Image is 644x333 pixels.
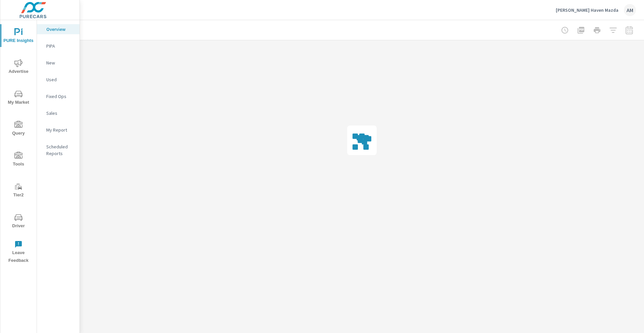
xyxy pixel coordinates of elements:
[37,125,79,135] div: My Report
[2,121,35,137] span: Query
[46,26,74,33] p: Overview
[2,240,35,265] span: Leave Feedback
[46,76,74,83] p: Used
[37,58,79,68] div: New
[2,90,35,106] span: My Market
[2,59,35,76] span: Advertise
[37,91,79,101] div: Fixed Ops
[0,20,37,267] div: nav menu
[37,41,79,51] div: PIPA
[2,152,35,168] span: Tools
[2,213,35,230] span: Driver
[37,142,79,158] div: Scheduled Reports
[37,75,79,85] div: Used
[46,43,74,49] p: PIPA
[2,28,35,45] span: PURE Insights
[46,59,74,66] p: New
[46,127,74,133] p: My Report
[2,183,35,199] span: Tier2
[46,93,74,100] p: Fixed Ops
[46,143,74,157] p: Scheduled Reports
[37,24,79,34] div: Overview
[46,110,74,116] p: Sales
[37,108,79,118] div: Sales
[624,4,636,16] div: AM
[556,7,619,13] p: [PERSON_NAME] Haven Mazda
